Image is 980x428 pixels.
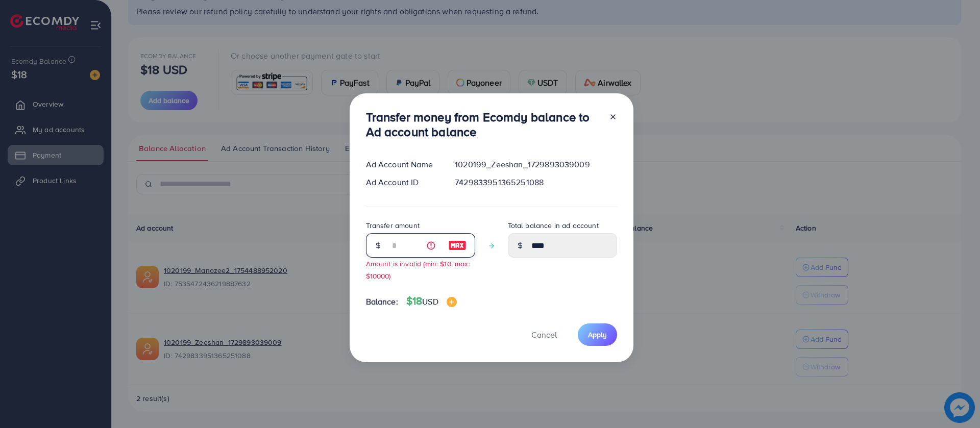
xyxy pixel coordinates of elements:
[531,329,557,340] span: Cancel
[358,159,447,170] div: Ad Account Name
[448,239,467,251] img: image
[366,259,470,280] small: Amount is invalid (min: $10, max: $10000)
[422,296,438,307] span: USD
[447,297,457,307] img: image
[578,323,617,345] button: Apply
[406,295,457,308] h4: $18
[366,110,601,139] h3: Transfer money from Ecomdy balance to Ad account balance
[366,220,420,231] label: Transfer amount
[447,177,625,188] div: 7429833951365251088
[366,296,398,308] span: Balance:
[508,220,599,231] label: Total balance in ad account
[358,177,447,188] div: Ad Account ID
[447,159,625,170] div: 1020199_Zeeshan_1729893039009
[519,323,570,345] button: Cancel
[588,330,607,340] span: Apply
